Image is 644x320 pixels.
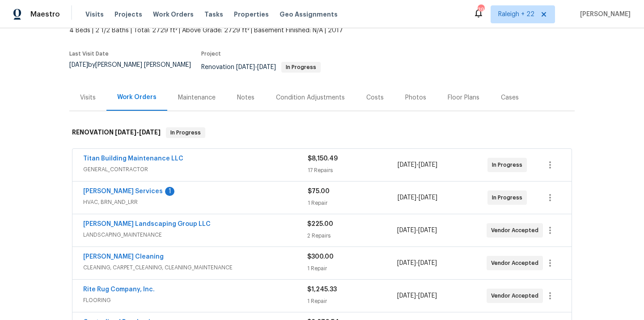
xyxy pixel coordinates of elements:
[83,296,307,305] span: FLOORING
[418,260,437,266] span: [DATE]
[397,227,416,234] span: [DATE]
[307,286,337,293] span: $1,245.33
[308,188,330,195] span: $75.00
[419,162,437,168] span: [DATE]
[83,165,308,174] span: GENERAL_CONTRACTOR
[308,199,398,208] div: 1 Repair
[492,160,526,169] span: In Progress
[307,231,397,240] div: 2 Repairs
[72,127,161,138] h6: RENOVATION
[69,62,88,68] span: [DATE]
[282,65,320,70] span: In Progress
[237,93,254,102] div: Notes
[83,254,164,260] a: [PERSON_NAME] Cleaning
[165,187,174,196] div: 1
[234,10,269,19] span: Properties
[115,129,161,135] span: -
[492,193,526,202] span: In Progress
[307,297,397,306] div: 1 Repair
[69,118,575,147] div: RENOVATION [DATE]-[DATE]In Progress
[83,230,307,239] span: LANDSCAPING_MAINTENANCE
[85,10,104,19] span: Visits
[83,156,183,162] a: Titan Building Maintenance LLC
[418,293,437,299] span: [DATE]
[83,263,307,272] span: CLEANING, CARPET_CLEANING, CLEANING_MAINTENANCE
[397,291,437,300] span: -
[80,93,96,102] div: Visits
[398,193,437,202] span: -
[491,259,542,268] span: Vendor Accepted
[83,286,155,293] a: Rite Rug Company, Inc.
[114,10,142,19] span: Projects
[491,291,542,300] span: Vendor Accepted
[236,64,255,70] span: [DATE]
[30,10,60,19] span: Maestro
[153,10,194,19] span: Work Orders
[397,293,416,299] span: [DATE]
[308,156,338,162] span: $8,150.49
[308,166,398,175] div: 17 Repairs
[307,221,333,227] span: $225.00
[117,93,157,102] div: Work Orders
[257,64,276,70] span: [DATE]
[276,93,345,102] div: Condition Adjustments
[397,259,437,268] span: -
[397,226,437,235] span: -
[478,5,484,14] div: 397
[366,93,384,102] div: Costs
[419,195,437,201] span: [DATE]
[178,93,216,102] div: Maintenance
[498,10,534,19] span: Raleigh + 22
[398,162,416,168] span: [DATE]
[139,129,161,135] span: [DATE]
[398,195,416,201] span: [DATE]
[501,93,519,102] div: Cases
[83,198,308,207] span: HVAC, BRN_AND_LRR
[448,93,479,102] div: Floor Plans
[83,221,211,227] a: [PERSON_NAME] Landscaping Group LLC
[418,227,437,234] span: [DATE]
[405,93,426,102] div: Photos
[201,64,321,70] span: Renovation
[115,129,136,135] span: [DATE]
[69,26,394,35] span: 4 Beds | 2 1/2 Baths | Total: 2729 ft² | Above Grade: 2729 ft² | Basement Finished: N/A | 2017
[397,260,416,266] span: [DATE]
[69,51,109,56] span: Last Visit Date
[307,254,334,260] span: $300.00
[280,10,338,19] span: Geo Assignments
[201,51,221,56] span: Project
[491,226,542,235] span: Vendor Accepted
[576,10,631,19] span: [PERSON_NAME]
[307,264,397,273] div: 1 Repair
[69,62,201,79] div: by [PERSON_NAME] [PERSON_NAME]
[204,11,223,17] span: Tasks
[398,160,437,169] span: -
[83,188,163,195] a: [PERSON_NAME] Services
[167,128,204,137] span: In Progress
[236,64,276,70] span: -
